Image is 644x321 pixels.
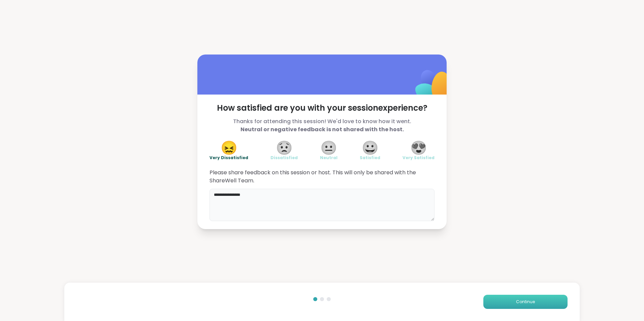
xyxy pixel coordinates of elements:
span: 😟 [276,142,293,154]
img: ShareWell Logomark [399,52,466,119]
span: Continue [516,299,535,305]
span: Please share feedback on this session or host. This will only be shared with the ShareWell Team. [210,169,434,185]
b: Neutral or negative feedback is not shared with the host. [240,126,404,133]
span: Dissatisfied [270,155,298,160]
button: Continue [483,295,568,309]
span: 😖 [221,142,237,154]
span: Very Dissatisfied [210,155,248,160]
span: Neutral [320,155,337,160]
span: How satisfied are you with your session experience? [210,103,434,113]
span: Thanks for attending this session! We'd love to know how it went. [210,117,434,134]
span: 😐 [320,142,337,154]
span: Satisfied [360,155,380,160]
span: 😀 [362,142,379,154]
span: Very Satisfied [402,155,434,160]
span: 😍 [410,142,427,154]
